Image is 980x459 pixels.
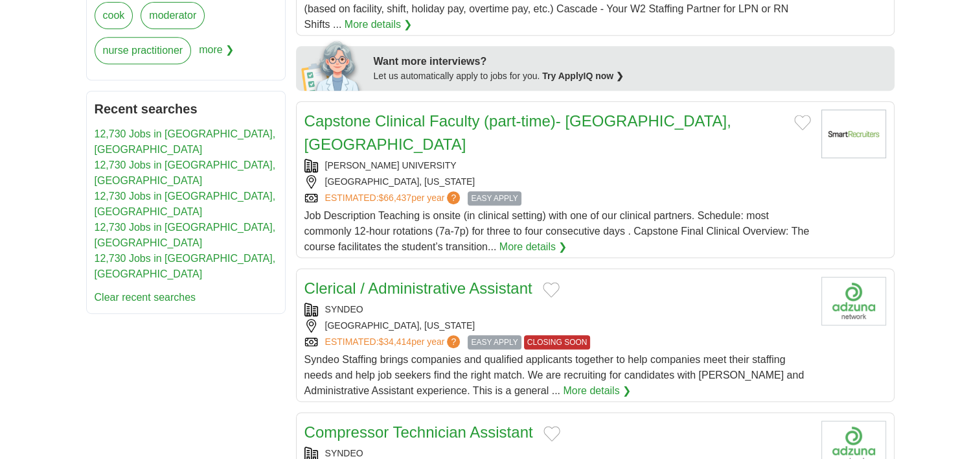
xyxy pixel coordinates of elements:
span: Job Description Teaching is onsite (in clinical setting) with one of our clinical partners. Sched... [304,210,810,252]
button: Add to favorite jobs [543,426,560,441]
a: Clear recent searches [95,292,196,303]
span: EASY APPLY [468,335,521,349]
img: Company logo [821,277,886,325]
a: 12,730 Jobs in [GEOGRAPHIC_DATA], [GEOGRAPHIC_DATA] [95,191,276,217]
span: ? [447,335,460,348]
a: 12,730 Jobs in [GEOGRAPHIC_DATA], [GEOGRAPHIC_DATA] [95,159,276,186]
span: more ❯ [199,37,234,72]
a: Clerical / Administrative Assistant [304,279,532,297]
span: ? [447,191,460,204]
span: CLOSING SOON [524,335,591,349]
div: [GEOGRAPHIC_DATA], [US_STATE] [304,175,811,189]
a: More details ❯ [499,239,567,255]
a: moderator [141,2,205,29]
h2: Recent searches [95,99,277,119]
button: Add to favorite jobs [543,282,560,298]
a: 12,730 Jobs in [GEOGRAPHIC_DATA], [GEOGRAPHIC_DATA] [95,128,276,155]
div: Want more interviews? [374,54,887,69]
img: Company logo [821,110,886,158]
a: More details ❯ [563,383,631,399]
a: 12,730 Jobs in [GEOGRAPHIC_DATA], [GEOGRAPHIC_DATA] [95,222,276,248]
a: Try ApplyIQ now ❯ [542,71,624,81]
span: EASY APPLY [468,191,521,206]
a: ESTIMATED:$66,437per year? [325,191,463,206]
span: Syndeo Staffing brings companies and qualified applicants together to help companies meet their s... [304,354,804,396]
a: cook [95,2,133,29]
div: [PERSON_NAME] UNIVERSITY [304,159,811,172]
img: apply-iq-scientist.png [301,39,364,91]
a: 12,730 Jobs in [GEOGRAPHIC_DATA], [GEOGRAPHIC_DATA] [95,253,276,279]
div: [GEOGRAPHIC_DATA], [US_STATE] [304,319,811,333]
a: nurse practitioner [95,37,192,64]
a: Capstone Clinical Faculty (part-time)- [GEOGRAPHIC_DATA], [GEOGRAPHIC_DATA] [304,112,731,153]
a: ESTIMATED:$34,414per year? [325,335,463,349]
div: Let us automatically apply to jobs for you. [374,69,887,83]
a: Compressor Technician Assistant [304,423,533,441]
button: Add to favorite jobs [794,115,811,130]
span: $34,414 [378,336,411,347]
span: $66,437 [378,193,411,203]
div: SYNDEO [304,303,811,316]
a: More details ❯ [345,17,413,32]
